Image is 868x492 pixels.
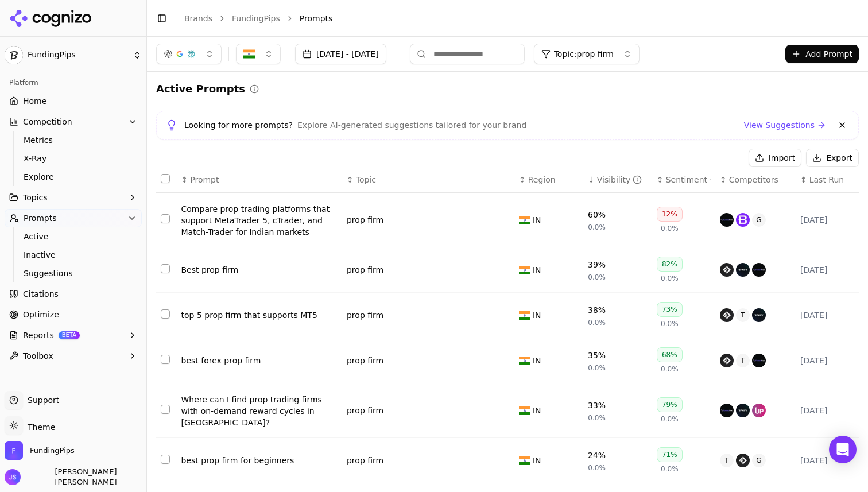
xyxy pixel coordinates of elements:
[24,153,123,164] span: X-Ray
[23,309,59,320] span: Optimize
[161,264,170,273] button: Select row 2
[583,167,652,193] th: brandMentionRate
[657,447,683,462] div: 71%
[528,174,556,185] span: Region
[736,454,750,467] img: ftmo
[181,455,338,466] a: best prop firm for beginners
[19,247,128,263] a: Inactive
[5,285,142,303] a: Citations
[519,216,530,224] img: IN flag
[519,357,530,365] img: IN flag
[736,263,750,277] img: fxify
[23,288,59,300] span: Citations
[652,167,715,193] th: sentiment
[800,309,854,321] div: [DATE]
[5,441,75,460] button: Open organization switcher
[24,212,57,224] span: Prompts
[347,355,383,366] a: prop firm
[184,14,212,23] a: Brands
[806,149,859,167] button: Export
[519,456,530,465] img: IN flag
[181,174,338,185] div: ↕Prompt
[533,309,541,321] span: IN
[181,394,338,428] a: Where can I find prop trading firms with on-demand reward cycles in [GEOGRAPHIC_DATA]?
[588,363,606,373] span: 0.0%
[661,319,679,328] span: 0.0%
[554,48,614,60] span: Topic: prop firm
[657,347,683,362] div: 68%
[181,355,338,366] a: best forex prop firm
[744,119,826,131] a: View Suggestions
[161,405,170,414] button: Select row 5
[661,224,679,233] span: 0.0%
[657,174,711,185] div: ↕Sentiment
[23,95,46,107] span: Home
[181,264,338,276] div: Best prop firm
[347,174,510,185] div: ↕Topic
[785,45,859,63] button: Add Prompt
[533,355,541,366] span: IN
[657,397,683,412] div: 79%
[5,467,142,487] button: Open user button
[24,268,123,279] span: Suggestions
[720,354,734,367] img: ftmo
[5,92,142,110] a: Home
[533,214,541,226] span: IN
[356,174,376,185] span: Topic
[736,354,750,367] span: T
[800,174,854,185] div: ↕Last Run
[300,13,333,24] span: Prompts
[800,355,854,366] div: [DATE]
[5,46,23,64] img: FundingPips
[729,174,778,185] span: Competitors
[295,44,386,64] button: [DATE] - [DATE]
[588,350,606,361] div: 35%
[519,406,530,415] img: IN flag
[30,445,75,456] span: FundingPips
[588,223,606,232] span: 0.0%
[661,464,679,474] span: 0.0%
[23,330,54,341] span: Reports
[657,257,683,272] div: 82%
[588,304,606,316] div: 38%
[5,113,142,131] button: Competition
[661,414,679,424] span: 0.0%
[23,350,53,362] span: Toolbox
[588,413,606,423] span: 0.0%
[588,463,606,472] span: 0.0%
[749,149,801,167] button: Import
[5,469,21,485] img: Jeery Sarthak Kapoor
[533,405,541,416] span: IN
[181,309,338,321] a: top 5 prop firm that supports MT5
[661,365,679,374] span: 0.0%
[5,441,23,460] img: FundingPips
[720,308,734,322] img: ftmo
[533,455,541,466] span: IN
[720,454,734,467] span: T
[588,209,606,220] div: 60%
[715,167,796,193] th: Competitors
[23,116,72,127] span: Competition
[588,273,606,282] span: 0.0%
[156,81,245,97] h2: Active Prompts
[5,347,142,365] button: Toolbox
[752,213,766,227] span: G
[181,203,338,238] a: Compare prop trading platforms that support MetaTrader 5, cTrader, and Match-Trader for Indian ma...
[347,455,383,466] a: prop firm
[736,308,750,322] span: T
[28,50,128,60] span: FundingPips
[347,309,383,321] a: prop firm
[161,214,170,223] button: Select row 1
[588,450,606,461] div: 24%
[347,214,383,226] a: prop firm
[657,207,683,222] div: 12%
[23,394,59,406] span: Support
